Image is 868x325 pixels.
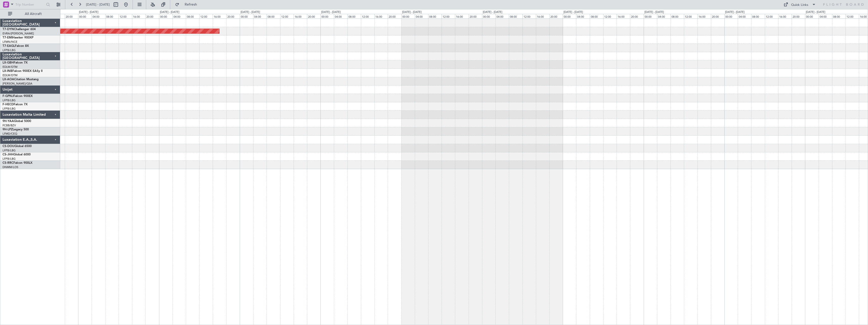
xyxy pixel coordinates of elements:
div: 08:00 [267,14,280,18]
span: T7-DYN [3,28,14,31]
div: [DATE] - [DATE] [483,10,502,14]
a: T7-EMIHawker 900XP [3,36,33,39]
span: LX-GBH [3,61,14,64]
span: T7-EAGL [3,45,15,48]
a: F-GPNJFalcon 900EX [3,95,33,98]
a: T7-DYNChallenger 604 [3,28,36,31]
div: 00:00 [240,14,253,18]
a: LFPB/LBG [3,98,16,102]
div: [DATE] - [DATE] [160,10,179,14]
span: 9H-YAA [3,120,14,123]
div: 08:00 [832,14,845,18]
div: 04:00 [819,14,832,18]
span: F-HECD [3,103,14,106]
button: Refresh [173,1,203,9]
div: [DATE] - [DATE] [644,10,664,14]
div: 12:00 [523,14,536,18]
div: 20:00 [226,14,240,18]
span: Refresh [180,3,202,6]
div: 20:00 [307,14,320,18]
span: All Aircraft [13,12,53,16]
div: [DATE] - [DATE] [806,10,825,14]
div: 00:00 [724,14,738,18]
div: 16:00 [213,14,226,18]
div: 12:00 [845,14,859,18]
a: LFPB/LBG [3,149,16,152]
a: FCBB/BZV [3,124,16,127]
div: 08:00 [509,14,522,18]
div: 04:00 [334,14,347,18]
div: 16:00 [536,14,549,18]
a: [PERSON_NAME]/QSA [3,82,32,86]
div: 04:00 [253,14,267,18]
div: 20:00 [388,14,401,18]
div: 16:00 [132,14,145,18]
div: 16:00 [455,14,468,18]
div: 00:00 [78,14,92,18]
a: F-HECDFalcon 7X [3,103,28,106]
div: 20:00 [469,14,482,18]
div: 12:00 [361,14,374,18]
div: 20:00 [630,14,643,18]
button: Quick Links [781,1,818,9]
a: 9H-LPZLegacy 500 [3,128,29,131]
div: 00:00 [159,14,172,18]
div: 16:00 [698,14,711,18]
div: 12:00 [603,14,617,18]
div: 12:00 [684,14,697,18]
div: 16:00 [778,14,792,18]
div: 20:00 [792,14,805,18]
div: 16:00 [294,14,307,18]
a: DNMM/LOS [3,165,18,169]
a: LX-GBHFalcon 7X [3,61,28,64]
div: 20:00 [65,14,78,18]
a: LX-AOACitation Mustang [3,78,39,81]
span: CS-RRC [3,161,13,165]
div: 04:00 [657,14,670,18]
div: [DATE] - [DATE] [563,10,583,14]
div: 20:00 [711,14,724,18]
span: LX-AOA [3,78,14,81]
span: LX-INB [3,70,12,73]
div: 12:00 [280,14,294,18]
div: 00:00 [401,14,415,18]
div: 00:00 [805,14,818,18]
span: 9H-LPZ [3,128,13,131]
div: 04:00 [576,14,590,18]
div: 08:00 [348,14,361,18]
div: 04:00 [415,14,428,18]
span: F-GPNJ [3,95,13,98]
a: EDLW/DTM [3,73,17,77]
div: 08:00 [751,14,765,18]
div: 12:00 [199,14,213,18]
div: 00:00 [644,14,657,18]
div: 00:00 [482,14,495,18]
div: [DATE] - [DATE] [321,10,341,14]
div: 00:00 [320,14,334,18]
a: LFPB/LBG [3,48,16,52]
a: T7-EAGLFalcon 8X [3,45,29,48]
span: [DATE] - [DATE] [86,2,110,7]
div: 04:00 [172,14,186,18]
a: LFPB/LBG [3,157,16,161]
div: 12:00 [119,14,132,18]
input: Trip Number [15,1,45,8]
div: 08:00 [186,14,199,18]
a: CS-JHHGlobal 6000 [3,153,31,156]
div: [DATE] - [DATE] [241,10,260,14]
div: 04:00 [738,14,751,18]
button: All Aircraft [6,10,55,18]
span: CS-DOU [3,145,14,148]
a: CS-DOUGlobal 6500 [3,145,32,148]
div: 20:00 [145,14,159,18]
div: 08:00 [428,14,442,18]
div: [DATE] - [DATE] [79,10,98,14]
div: 12:00 [442,14,455,18]
span: T7-EMI [3,36,12,39]
div: 08:00 [670,14,684,18]
a: LX-INBFalcon 900EX EASy II [3,70,42,73]
div: 04:00 [495,14,509,18]
div: Quick Links [791,3,808,8]
div: 16:00 [617,14,630,18]
a: EDLW/DTM [3,65,17,69]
